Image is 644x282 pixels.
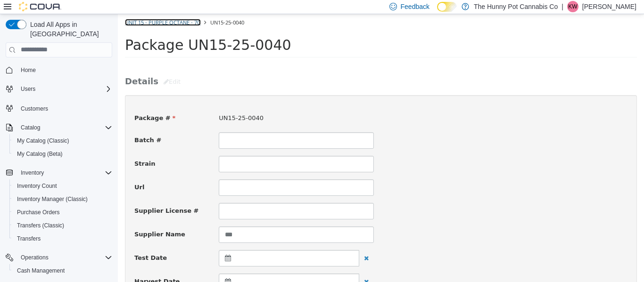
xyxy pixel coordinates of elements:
[17,235,41,242] span: Transfers
[437,2,457,12] input: Dark Mode
[13,193,91,205] a: Inventory Manager (Classic)
[13,220,68,231] a: Transfers (Classic)
[17,182,57,190] span: Inventory Count
[2,63,116,77] button: Home
[13,233,44,244] a: Transfers
[17,122,44,133] button: Catalog
[21,85,35,93] span: Users
[17,122,112,133] span: Catalog
[13,220,112,231] span: Transfers (Classic)
[13,180,112,192] span: Inventory Count
[21,105,48,113] span: Customers
[21,66,36,74] span: Home
[17,137,69,145] span: My Catalog (Classic)
[13,135,112,146] span: My Catalog (Classic)
[13,207,64,218] a: Purchase Orders
[2,166,116,179] button: Inventory
[17,195,88,203] span: Inventory Manager (Classic)
[568,1,577,12] span: KW
[101,100,146,107] span: UN15-25-0040
[13,180,61,192] a: Inventory Count
[9,134,116,147] button: My Catalog (Classic)
[13,135,73,146] a: My Catalog (Classic)
[17,267,65,274] span: Cash Management
[17,100,58,107] span: Package #
[17,217,67,224] span: Supplier Name
[7,62,41,72] span: Details
[2,101,116,115] button: Customers
[17,103,52,114] a: Customers
[9,219,116,232] button: Transfers (Classic)
[9,264,116,277] button: Cash Management
[474,1,558,12] p: The Hunny Pot Cannabis Co
[21,254,49,261] span: Operations
[7,23,173,39] span: Package UN15-25-0040
[13,233,112,244] span: Transfers
[7,5,83,12] a: Unit 15 - Purple Octane - 7g
[9,179,116,193] button: Inventory Count
[17,83,112,95] span: Users
[17,150,63,158] span: My Catalog (Beta)
[2,121,116,134] button: Catalog
[9,232,116,245] button: Transfers
[21,169,44,177] span: Inventory
[17,252,112,263] span: Operations
[17,209,60,216] span: Purchase Orders
[17,252,52,263] button: Operations
[17,169,26,177] span: Url
[17,122,43,129] span: Batch #
[17,102,112,114] span: Customers
[13,148,112,160] span: My Catalog (Beta)
[582,1,636,12] p: [PERSON_NAME]
[17,167,48,178] button: Inventory
[13,265,68,276] a: Cash Management
[17,240,49,247] span: Test Date
[13,265,112,276] span: Cash Management
[92,5,126,12] span: UN15-25-0040
[17,167,112,178] span: Inventory
[17,193,81,200] span: Supplier License #
[26,20,112,39] span: Load All Apps in [GEOGRAPHIC_DATA]
[17,83,39,95] button: Users
[561,1,563,12] p: |
[17,222,64,229] span: Transfers (Classic)
[2,251,116,264] button: Operations
[17,64,112,76] span: Home
[13,207,112,218] span: Purchase Orders
[17,264,62,271] span: Harvest Date
[13,193,112,205] span: Inventory Manager (Classic)
[2,82,116,96] button: Users
[17,64,40,76] a: Home
[17,146,37,153] span: Strain
[9,193,116,206] button: Inventory Manager (Classic)
[401,2,429,11] span: Feedback
[13,148,66,160] a: My Catalog (Beta)
[21,124,40,131] span: Catalog
[567,1,578,12] div: Kali Wehlann
[9,206,116,219] button: Purchase Orders
[41,59,68,76] button: Edit
[19,2,61,11] img: Cova
[9,147,116,161] button: My Catalog (Beta)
